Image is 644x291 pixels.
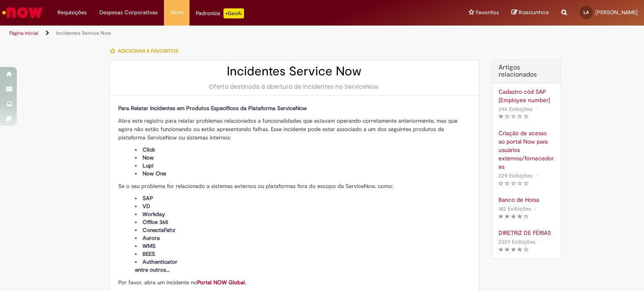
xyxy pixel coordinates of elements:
span: • [534,170,539,181]
span: Aurora [143,234,160,242]
span: 2329 Exibições [499,238,535,245]
div: Oferta destinada à abertura de incidentes no ServiceNow. [118,82,470,91]
a: Banco de Horas [499,196,554,204]
span: 229 Exibições [499,172,532,179]
span: ConectaFahz [143,227,175,234]
a: Página inicial [9,30,38,36]
span: Now One [143,170,166,177]
span: Abra este registro para relatar problemas relacionados a funcionalidades que estavam operando cor... [118,117,457,141]
p: +GenAi [223,8,244,18]
a: Portal NOW Global. [197,279,246,286]
ul: Trilhas de página [6,26,423,41]
span: LA [584,10,589,15]
span: Workday [143,211,165,218]
div: Padroniza [196,8,244,18]
a: Criação de acesso ao portal Now para usuários externos/fornecedores [499,129,554,171]
span: Now [143,154,154,161]
span: SAP [143,195,153,202]
a: DIRETRIZ DE FÉRIAS [499,229,554,237]
img: ServiceNow [1,4,44,21]
span: More [170,8,183,17]
span: Lupi [143,162,153,169]
span: WMS [143,242,156,250]
span: • [534,103,539,115]
span: • [533,203,538,214]
a: Rascunhos [512,9,549,17]
span: 294 Exibições [499,106,532,113]
span: Authenticator [143,258,177,265]
span: Click [143,146,155,153]
h2: Incidentes Service Now [118,64,470,78]
h3: Artigos relacionados [499,64,554,79]
span: BEES [143,250,155,258]
span: entre outros... [135,266,170,273]
a: Incidentes Service Now [56,30,111,36]
span: Rascunhos [519,8,549,16]
span: VD [143,203,150,210]
span: Despesas Corporativas [99,8,158,17]
span: Para Relatar Incidentes em Produtos Específicos da Plataforma ServiceNow [118,105,307,112]
span: Requisições [57,8,87,17]
span: 182 Exibições [499,205,531,212]
span: [PERSON_NAME] [595,9,638,16]
a: Cadastro cód SAP [Employee number] [499,88,554,104]
span: Office 365 [143,219,168,226]
span: Por favor, abra um incidente no [118,279,246,286]
span: Adicionar a Favoritos [118,48,178,54]
span: Se o seu problema for relacionado a sistemas externos ou plataformas fora do escopo da ServiceNow... [118,183,393,190]
span: Favoritos [476,8,499,17]
span: • [537,236,542,247]
button: Adicionar a Favoritos [109,42,183,60]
